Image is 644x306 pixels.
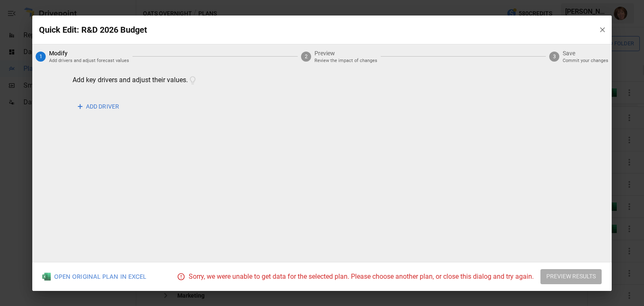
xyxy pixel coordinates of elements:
[39,23,592,36] p: Quick Edit: R&D 2026 Budget
[314,49,377,57] span: Preview
[540,269,602,284] button: PREVIEW RESULTS
[553,54,556,60] text: 3
[563,49,608,57] span: Save
[73,69,197,92] p: Add key drivers and adjust their values.
[314,57,377,65] p: Review the impact of changes
[305,54,308,60] text: 2
[563,57,608,65] p: Commit your changes
[189,272,534,282] p: Sorry, we were unable to get data for the selected plan. Please choose another plan, or close thi...
[42,272,147,281] div: OPEN ORIGINAL PLAN IN EXCEL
